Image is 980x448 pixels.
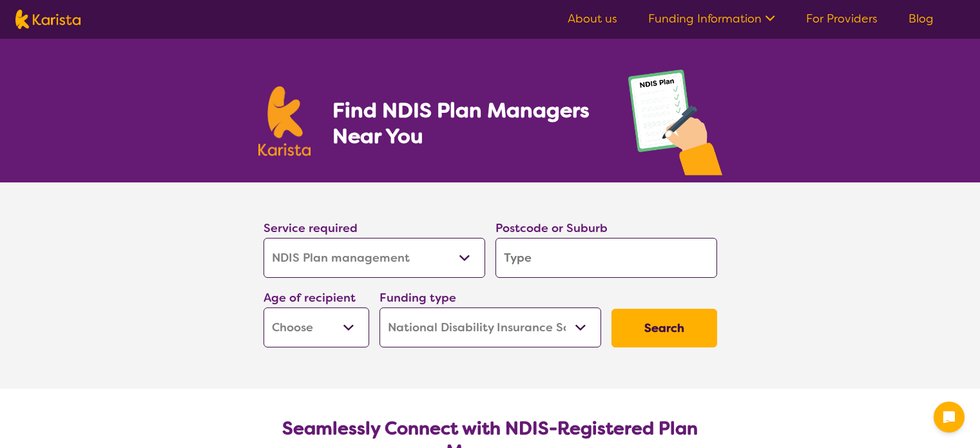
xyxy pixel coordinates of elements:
[495,238,717,278] input: Type
[628,70,722,182] img: plan-management
[258,86,311,156] img: Karista logo
[908,11,934,26] a: Blog
[332,97,602,149] h1: Find NDIS Plan Managers Near You
[264,290,356,306] label: Age of recipient
[15,10,81,29] img: Karista logo
[495,220,608,236] label: Postcode or Suburb
[611,309,717,347] button: Search
[264,220,358,236] label: Service required
[648,11,775,26] a: Funding Information
[806,11,878,26] a: For Providers
[380,290,456,306] label: Funding type
[568,11,617,26] a: About us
